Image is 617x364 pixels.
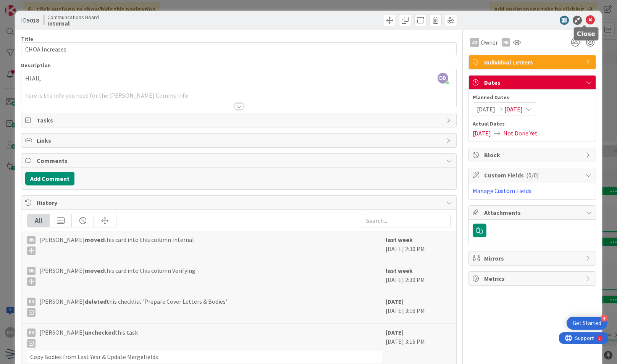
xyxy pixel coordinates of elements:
[39,235,194,255] span: [PERSON_NAME] this card into this column Internal
[386,236,413,243] b: last week
[85,329,115,336] b: unchecked
[481,38,498,47] span: Owner
[27,236,36,244] div: RW
[37,116,442,125] span: Tasks
[473,129,491,138] span: [DATE]
[484,58,582,67] span: Individual Letters
[27,351,381,363] div: Copy Bodies from Last Year & Update Mergefields
[27,16,39,24] b: 5018
[567,317,607,330] div: Open Get Started checklist, remaining modules: 4
[601,315,607,322] div: 4
[386,297,451,320] div: [DATE] 3:16 PM
[526,171,539,179] span: ( 0/0 )
[484,254,582,263] span: Mirrors
[25,172,74,185] button: Add Comment
[40,3,42,9] div: 2
[484,274,582,283] span: Metrics
[502,38,510,47] div: RB
[21,35,33,42] label: Title
[27,329,36,337] div: DD
[484,150,582,159] span: Block
[473,120,592,128] span: Actual Dates
[21,16,39,25] span: ID
[27,267,36,275] div: RW
[484,208,582,217] span: Attachments
[386,328,451,363] div: [DATE] 3:16 PM
[477,105,495,114] span: [DATE]
[39,328,138,348] span: [PERSON_NAME] this task
[484,171,582,180] span: Custom Fields
[39,297,227,317] span: [PERSON_NAME] this checklist 'Prepare Cover Letters & Bodies'
[386,266,451,289] div: [DATE] 2:30 PM
[473,93,592,101] span: Planned Dates
[27,214,50,227] div: All
[47,14,99,20] span: Communcations Board
[47,20,99,26] b: Internal
[386,329,404,336] b: [DATE]
[27,298,36,306] div: DD
[85,236,104,243] b: moved
[85,267,104,274] b: moved
[25,74,452,83] p: Hi All,
[39,266,195,286] span: [PERSON_NAME] this card into this column Verifying
[573,319,601,327] div: Get Started
[484,78,582,87] span: Dates
[504,105,523,114] span: [DATE]
[21,42,456,56] input: type card name here...
[577,30,596,37] h5: Close
[386,267,413,274] b: last week
[37,156,442,165] span: Comments
[473,187,531,195] a: Manage Custom Fields
[21,62,51,69] span: Description
[362,214,451,227] input: Search...
[438,73,448,84] span: DD
[386,235,451,258] div: [DATE] 2:30 PM
[470,38,479,47] div: JD
[386,298,404,305] b: [DATE]
[503,129,538,138] span: Not Done Yet
[85,298,107,305] b: deleted
[16,1,35,10] span: Support
[37,198,442,207] span: History
[37,136,442,145] span: Links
